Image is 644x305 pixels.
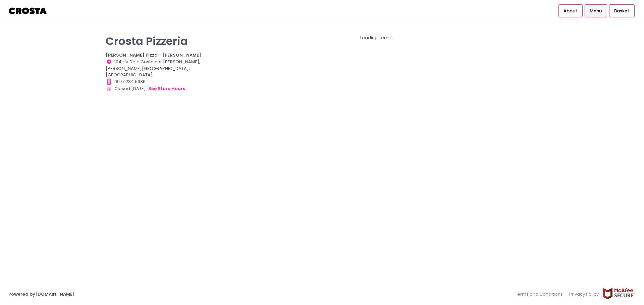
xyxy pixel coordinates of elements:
a: Menu [585,4,607,17]
p: Crosta Pizzeria [106,34,208,48]
div: 104 HV Dela Costa cor [PERSON_NAME], [PERSON_NAME][GEOGRAPHIC_DATA], [GEOGRAPHIC_DATA] [106,59,208,78]
button: see store hours [148,85,185,92]
img: logo [8,5,48,17]
div: Loading items... [216,34,538,41]
b: [PERSON_NAME] Pizza - [PERSON_NAME] [106,52,201,58]
a: Terms and Conditions [515,288,566,301]
div: 0977 284 5636 [106,78,208,85]
a: About [558,4,583,17]
a: Powered by[DOMAIN_NAME] [8,291,75,297]
span: Menu [590,8,602,14]
img: mcafee-secure [602,288,636,299]
a: Privacy Policy [566,288,602,301]
span: About [563,8,577,14]
span: Basket [614,8,629,14]
div: Closed [DATE]. [106,85,208,92]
